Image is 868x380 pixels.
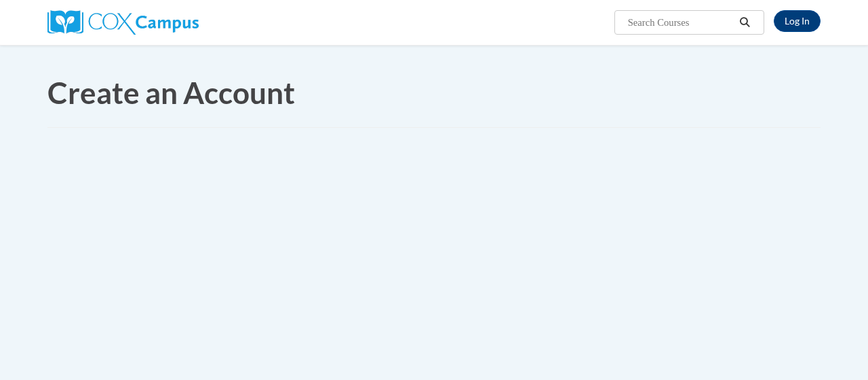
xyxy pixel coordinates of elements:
[627,14,735,31] input: Search Courses
[739,18,751,28] i: 
[47,16,199,27] a: Cox Campus
[47,75,295,110] span: Create an Account
[735,14,755,31] button: Search
[774,10,821,32] a: Log In
[47,10,199,35] img: Cox Campus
